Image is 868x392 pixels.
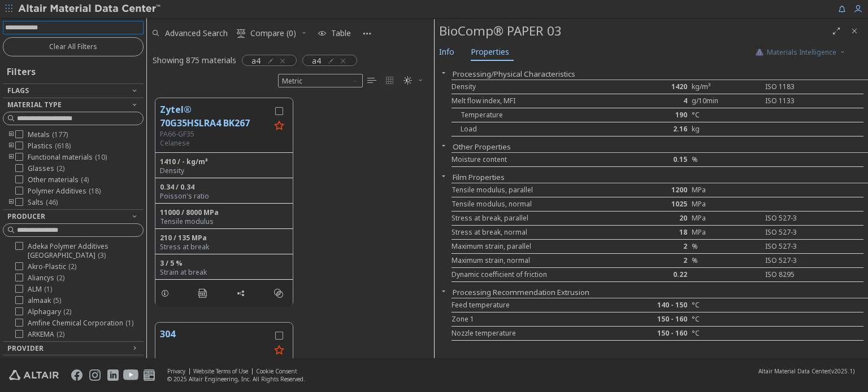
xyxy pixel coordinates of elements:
span: Load [452,124,477,134]
a: Privacy [167,367,185,375]
div: 2.16 [623,125,692,134]
div: 2 [623,256,692,265]
div: 1410 / - kg/m³ [160,157,288,166]
div: Strain at break [160,268,288,277]
img: Altair Material Data Center [18,3,162,15]
span: Compare (0) [250,29,296,37]
div: Maximum strain, parallel [452,242,623,251]
button: Table View [363,72,381,90]
span: Temperature [452,110,503,120]
div: Dynamic coefficient of friction [452,270,623,279]
span: Glasses [28,164,64,173]
span: ( 2 ) [68,262,76,271]
i: toogle group [7,198,15,207]
span: Metals [28,130,68,139]
button: Close [435,141,453,150]
i:  [198,289,207,298]
span: Flags [7,86,29,95]
span: Materials Intelligence [767,48,836,57]
div: 1420 [623,82,692,91]
button: Close [435,287,453,296]
button: Processing Recommendation Extrusion [453,287,589,297]
button: Details [155,282,179,305]
span: ( 1 ) [44,284,52,294]
div: PA66-GF35 [160,130,270,139]
button: Film Properties [453,172,505,182]
span: almaak [28,296,61,305]
span: Altair Material Data Center [758,367,830,375]
span: a4 [312,55,321,65]
span: Aliancys [28,274,64,283]
div: kg [692,125,761,134]
span: ( 5 ) [53,296,61,305]
button: Zytel® 70G35HSLRA4 BK267 [160,103,270,130]
span: ( 10 ) [95,152,107,162]
div: MPa [692,228,761,237]
div: 3 / 5 % [160,259,288,268]
button: Full Screen [827,22,845,40]
span: ( 18 ) [89,186,101,196]
div: °C [692,315,761,324]
i: toogle group [7,153,15,162]
span: ( 177 ) [52,130,68,139]
div: Tensile modulus, parallel [452,186,623,195]
div: MPa [692,186,761,195]
div: Stress at break, normal [452,228,623,237]
div: °C [692,301,761,310]
div: Density [160,166,288,175]
button: Share [231,282,255,305]
div: °C [692,329,761,338]
span: Info [439,43,454,61]
div: ISO 8295 [761,270,830,279]
div: 0.22 [623,270,692,279]
div: 0.34 / 0.34 [160,183,288,192]
div: (v2025.1) [758,367,854,375]
span: ( 2 ) [57,164,64,173]
div: % [692,242,761,251]
button: 304 [160,327,270,363]
i:  [367,76,376,85]
div: ISO 527-3 [761,214,830,223]
span: ( 2 ) [63,307,71,316]
i:  [237,29,246,38]
i:  [385,76,394,85]
button: AI CopilotMaterials Intelligence [744,43,857,62]
div: g/10min [692,96,761,105]
div: 18 [623,228,692,237]
span: ( 46 ) [46,197,58,207]
span: Table [331,29,351,37]
div: Stress at break, parallel [452,214,623,223]
span: Properties [471,43,509,61]
div: Poisson's ratio [160,192,288,201]
div: 150 - 160 [623,315,692,324]
div: 190 [623,111,692,120]
span: Producer [7,212,45,221]
button: Flags [3,84,144,98]
div: Tensile modulus, normal [452,200,623,209]
div: 11000 / 8000 MPa [160,208,288,217]
div: % [692,256,761,265]
span: Metric [278,74,363,87]
div: Density [452,82,623,91]
button: Other Properties [453,142,511,152]
span: a4 [251,55,261,65]
div: % [692,155,761,164]
button: Close [435,68,453,77]
button: Similar search [269,282,293,305]
div: Unit System [278,74,363,87]
div: Showing 875 materials [153,55,236,65]
span: Plastics [28,142,71,151]
span: Provider [7,343,44,353]
a: Cookie Consent [256,367,297,375]
button: PDF Download [193,282,217,305]
i: toogle group [7,130,15,139]
a: Website Terms of Use [193,367,248,375]
div: Feed temperature [452,301,623,310]
i:  [274,289,283,298]
div: grid [147,90,434,359]
div: Filters [3,56,41,83]
button: Provider [3,342,144,355]
span: ( 2 ) [57,273,64,283]
span: Alphagary [28,307,71,316]
span: ( 4 ) [81,175,89,184]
